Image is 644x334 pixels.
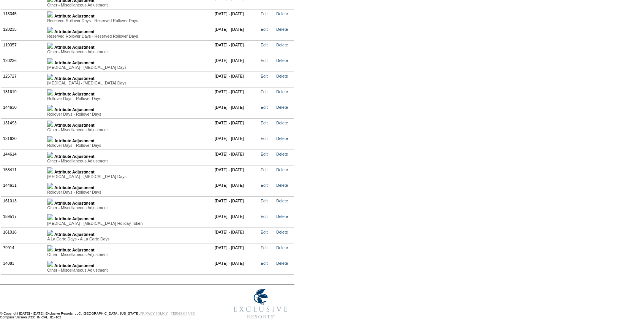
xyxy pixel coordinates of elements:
[213,259,259,274] td: [DATE] - [DATE]
[47,105,53,111] img: b_plus.gif
[213,181,259,196] td: [DATE] - [DATE]
[276,58,288,63] a: Delete
[47,190,210,194] div: Rollover Days - Rollover Days
[276,261,288,266] a: Delete
[1,103,45,118] td: 144630
[213,196,259,212] td: [DATE] - [DATE]
[47,96,210,101] div: Rollover Days - Rollover Days
[261,183,267,188] a: Edit
[47,167,53,173] img: b_plus.gif
[47,136,53,142] img: b_plus.gif
[54,45,95,49] b: Attribute Adjustment
[213,227,259,243] td: [DATE] - [DATE]
[261,136,267,141] a: Edit
[261,43,267,47] a: Edit
[1,227,45,243] td: 161018
[213,56,259,72] td: [DATE] - [DATE]
[213,87,259,103] td: [DATE] - [DATE]
[213,212,259,227] td: [DATE] - [DATE]
[213,103,259,118] td: [DATE] - [DATE]
[54,248,95,252] b: Attribute Adjustment
[213,134,259,150] td: [DATE] - [DATE]
[1,25,45,40] td: 120235
[54,29,95,34] b: Attribute Adjustment
[276,214,288,219] a: Delete
[54,107,95,112] b: Attribute Adjustment
[47,230,53,236] img: b_plus.gif
[54,123,95,127] b: Attribute Adjustment
[1,259,45,274] td: 34083
[276,167,288,172] a: Delete
[47,205,210,210] div: Other - Miscellaneous Adjustment
[54,60,95,65] b: Attribute Adjustment
[276,199,288,203] a: Delete
[213,243,259,259] td: [DATE] - [DATE]
[213,165,259,181] td: [DATE] - [DATE]
[47,112,210,116] div: Rollover Days - Rollover Days
[54,263,95,268] b: Attribute Adjustment
[47,268,210,272] div: Other - Miscellaneous Adjustment
[54,138,95,143] b: Attribute Adjustment
[261,27,267,32] a: Edit
[47,58,53,64] img: b_plus.gif
[261,74,267,78] a: Edit
[47,237,210,241] div: A La Carte Days - A La Carte Days
[276,89,288,94] a: Delete
[47,159,210,163] div: Other - Miscellaneous Adjustment
[261,121,267,125] a: Edit
[261,58,267,63] a: Edit
[276,43,288,47] a: Delete
[54,201,95,205] b: Attribute Adjustment
[261,214,267,219] a: Edit
[276,230,288,234] a: Delete
[226,285,294,323] img: Exclusive Resorts
[261,105,267,110] a: Edit
[47,89,53,95] img: b_plus.gif
[47,121,53,127] img: b_plus.gif
[261,230,267,234] a: Edit
[1,196,45,212] td: 161013
[54,232,95,237] b: Attribute Adjustment
[47,49,210,54] div: Other - Miscellaneous Adjustment
[47,152,53,158] img: b_plus.gif
[54,170,95,174] b: Attribute Adjustment
[140,312,168,315] a: PRIVACY POLICY
[54,92,95,96] b: Attribute Adjustment
[1,165,45,181] td: 158411
[276,136,288,141] a: Delete
[1,56,45,72] td: 120236
[261,261,267,266] a: Edit
[213,72,259,87] td: [DATE] - [DATE]
[47,199,53,205] img: b_plus.gif
[261,199,267,203] a: Edit
[47,127,210,132] div: Other - Miscellaneous Adjustment
[47,143,210,148] div: Rollover Days - Rollover Days
[47,252,210,257] div: Other - Miscellaneous Adjustment
[47,183,53,189] img: b_plus.gif
[261,11,267,16] a: Edit
[54,154,95,159] b: Attribute Adjustment
[47,174,210,179] div: [MEDICAL_DATA] - [MEDICAL_DATA] Days
[47,221,210,226] div: [MEDICAL_DATA] - [MEDICAL_DATA] Holiday Token
[276,245,288,250] a: Delete
[1,181,45,196] td: 144631
[213,150,259,165] td: [DATE] - [DATE]
[47,214,53,220] img: b_plus.gif
[1,243,45,259] td: 79914
[47,11,53,17] img: b_plus.gif
[1,134,45,150] td: 131620
[54,216,95,221] b: Attribute Adjustment
[54,14,95,18] b: Attribute Adjustment
[276,105,288,110] a: Delete
[213,40,259,56] td: [DATE] - [DATE]
[47,65,210,70] div: [MEDICAL_DATA] - [MEDICAL_DATA] Days
[1,87,45,103] td: 131619
[1,212,45,227] td: 159517
[276,74,288,78] a: Delete
[261,152,267,156] a: Edit
[1,72,45,87] td: 125727
[1,40,45,56] td: 119357
[1,9,45,25] td: 113345
[47,245,53,251] img: b_plus.gif
[213,9,259,25] td: [DATE] - [DATE]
